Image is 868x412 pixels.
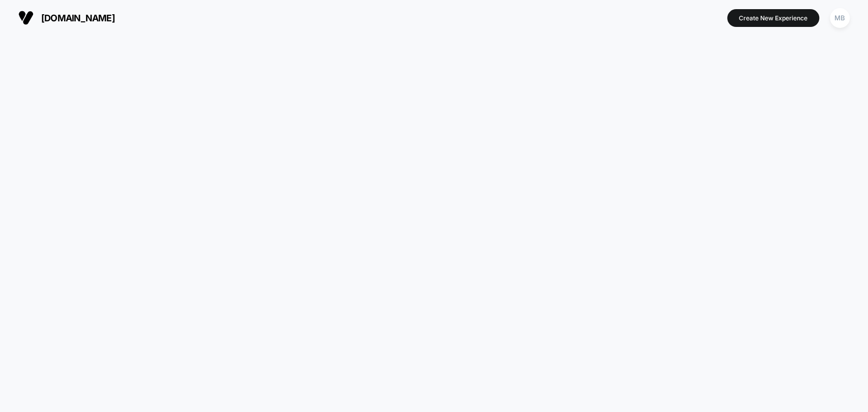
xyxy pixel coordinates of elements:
img: Visually logo [18,10,34,25]
div: MB [830,8,850,28]
button: [DOMAIN_NAME] [15,10,118,26]
button: Create New Experience [727,9,819,27]
button: MB [827,8,853,28]
span: [DOMAIN_NAME] [41,13,115,23]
